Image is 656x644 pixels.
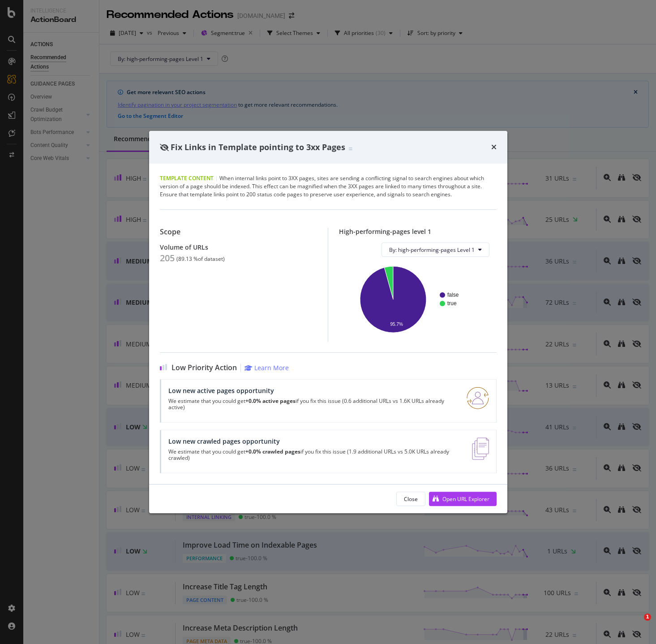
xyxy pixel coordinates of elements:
[349,147,352,150] img: Equal
[254,363,289,372] div: Learn More
[447,301,457,307] text: true
[160,253,175,264] div: 205
[215,174,218,182] span: |
[172,363,237,372] span: Low Priority Action
[644,614,651,621] span: 1
[160,144,169,151] div: eye-slash
[171,142,345,152] span: Fix Links in Template pointing to 3xx Pages
[429,492,497,506] button: Open URL Explorer
[160,228,317,236] div: Scope
[160,243,317,251] div: Volume of URLs
[244,363,289,372] a: Learn More
[472,437,489,460] img: e5DMFwAAAABJRU5ErkJggg==
[176,256,225,262] div: ( 89.13 % of dataset )
[245,397,296,405] strong: +0.0% active pages
[626,614,647,635] iframe: Intercom live chat
[339,228,497,235] div: High-performing-pages level 1
[346,264,489,334] svg: A chart.
[149,131,507,514] div: modal
[396,492,425,506] button: Close
[160,174,214,182] span: Template Content
[389,246,475,254] span: By: high-performing-pages Level 1
[168,398,456,411] p: We estimate that you could get if you fix this issue (0.6 additional URLs vs 1.6K URLs already ac...
[390,322,403,327] text: 95.7%
[168,449,462,461] p: We estimate that you could get if you fix this issue (1.9 additional URLs vs 5.0K URLs already cr...
[382,242,489,257] button: By: high-performing-pages Level 1
[447,292,459,298] text: false
[467,387,489,409] img: RO06QsNG.png
[245,448,300,455] strong: +0.0% crawled pages
[491,142,497,153] div: times
[160,174,497,199] div: When internal links point to 3XX pages, sites are sending a conflicting signal to search engines ...
[168,387,456,394] div: Low new active pages opportunity
[168,437,462,445] div: Low new crawled pages opportunity
[404,495,418,503] div: Close
[442,495,489,503] div: Open URL Explorer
